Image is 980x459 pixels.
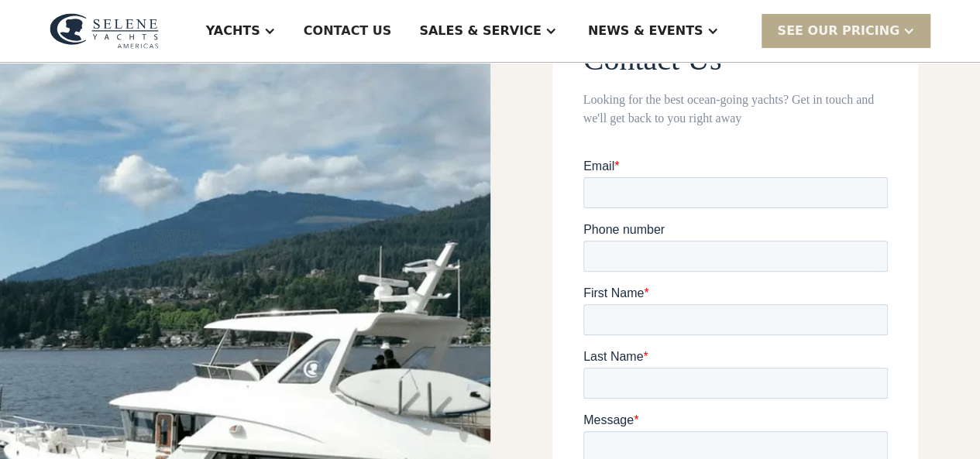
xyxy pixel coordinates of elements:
div: SEE Our Pricing [777,22,899,40]
div: Looking for the best ocean-going yachts? Get in touch and we'll get back to you right away [583,91,888,128]
div: Yachts [206,22,260,40]
div: Sales & Service [419,22,541,40]
img: logo [50,13,159,49]
div: Contact US [304,22,392,40]
div: SEE Our Pricing [762,14,930,47]
div: News & EVENTS [588,22,703,40]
